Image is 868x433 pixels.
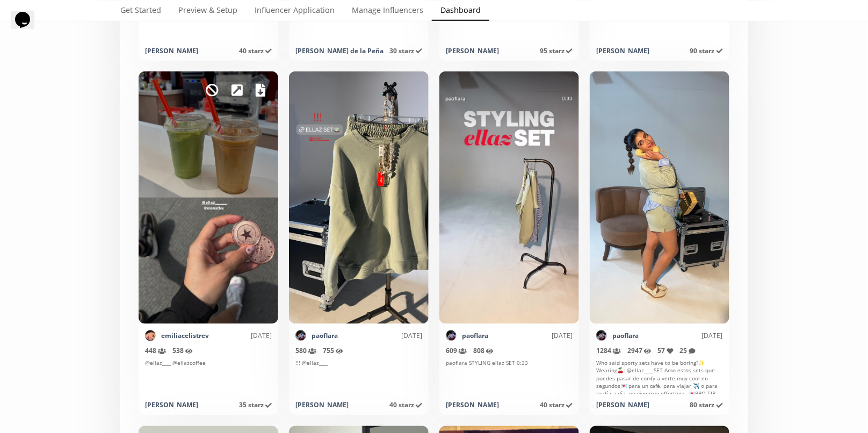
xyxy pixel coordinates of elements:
span: 35 starz [239,401,272,410]
div: [DATE] [639,331,723,341]
span: 80 starz [690,401,723,410]
span: 40 starz [389,401,422,410]
div: [PERSON_NAME] [596,46,649,55]
a: paoflara [612,331,639,341]
a: paoflara [462,331,488,341]
span: 90 starz [690,46,723,55]
span: 609 [446,347,467,356]
img: 538281754_18524628976059392_84406136339330690_n.jpg [295,330,306,341]
div: wearing @ellaz____ 🌷✨ [145,5,272,40]
div: —— @browniespain —— @zara @ellaz____ —— [596,5,723,40]
span: 30 starz [389,46,422,55]
div: @ellaz____ @ellazcoffee [145,359,272,394]
span: 808 [473,347,494,356]
img: 538281754_18524628976059392_84406136339330690_n.jpg [596,330,607,341]
div: [PERSON_NAME] [596,401,649,410]
div: paoflara STYLING ellaz SET 0:33 [446,359,573,394]
span: 538 [172,347,193,356]
a: emiliacelistrev [161,331,209,341]
img: 538281754_18524628976059392_84406136339330690_n.jpg [446,330,457,341]
div: [PERSON_NAME] [295,401,349,410]
div: [PERSON_NAME] [145,401,198,410]
span: 25 [680,347,696,356]
div: [DATE] [338,331,422,341]
span: 2947 [627,347,652,356]
span: 40 starz [239,46,272,55]
span: 580 [295,347,316,356]
span: 1284 [596,347,621,356]
a: paoflara [312,331,338,341]
img: 565103153_18532599169003522_7610105544295958899_n.jpg [145,330,156,341]
span: 448 [145,347,166,356]
div: [PERSON_NAME] de la Peña [295,46,384,55]
div: 😋😋😋 @ellaz____ @ellazcoffee [295,5,422,40]
div: [PERSON_NAME] [145,46,198,55]
div: [DATE] [488,331,573,341]
span: 755 [323,347,343,356]
span: 95 starz [540,46,573,55]
iframe: chat widget [11,11,45,43]
div: siempre cómoda con @ellaz____ [446,5,573,40]
span: 57 [658,347,674,356]
div: Who said sporty sets have to be boring?✨ Wearing🍒: @ellaz____ SET Amo estos sets que puedes pasar... [596,359,723,394]
div: [PERSON_NAME] [446,401,499,410]
div: [DATE] [209,331,272,341]
span: 40 starz [540,401,573,410]
div: !!! @ellaz____ [295,359,422,394]
div: [PERSON_NAME] [446,46,499,55]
